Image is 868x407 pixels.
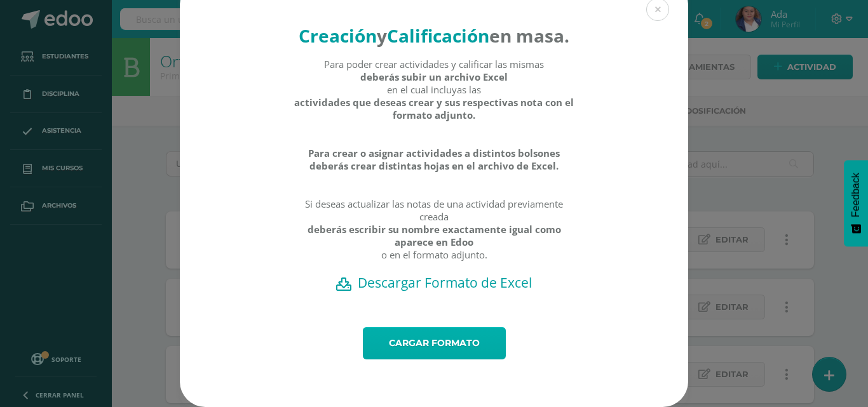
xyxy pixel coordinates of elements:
strong: actividades que deseas crear y sus respectivas nota con el formato adjunto. [294,96,575,121]
strong: Creación [299,23,377,48]
strong: deberás subir un archivo Excel [360,70,508,83]
a: Cargar formato [363,327,506,359]
div: Para poder crear actividades y calificar las mismas en el cual incluyas las Si deseas actualizar ... [294,58,575,274]
strong: y [377,23,387,48]
strong: deberás escribir su nombre exactamente igual como aparece en Edoo [294,223,575,248]
strong: Calificación [387,23,489,48]
h4: en masa. [294,23,575,48]
span: Feedback [850,173,862,217]
strong: Para crear o asignar actividades a distintos bolsones deberás crear distintas hojas en el archivo... [294,147,575,172]
a: Descargar Formato de Excel [202,274,666,291]
button: Feedback - Mostrar encuesta [844,160,868,246]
